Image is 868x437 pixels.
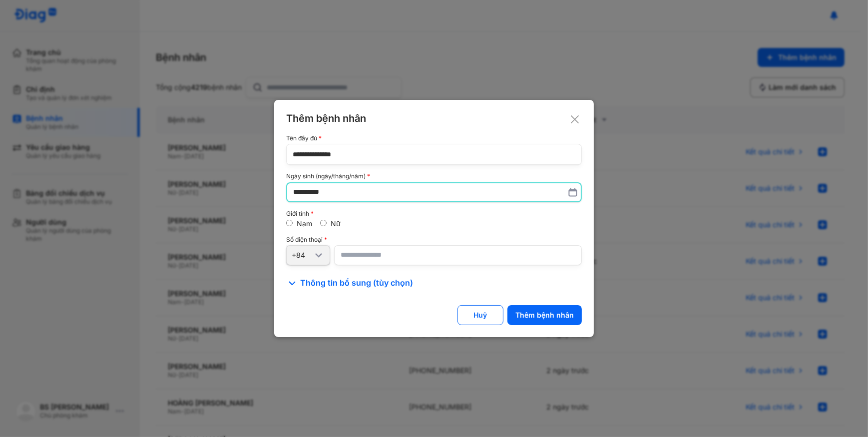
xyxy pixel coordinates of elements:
[286,173,582,180] div: Ngày sinh (ngày/tháng/năm)
[286,112,582,125] div: Thêm bệnh nhân
[286,135,582,142] div: Tên đầy đủ
[292,251,313,260] div: +84
[515,311,574,320] div: Thêm bệnh nhân
[297,219,312,228] label: Nam
[457,305,503,325] button: Huỷ
[286,210,582,217] div: Giới tính
[331,219,341,228] label: Nữ
[507,305,582,325] button: Thêm bệnh nhân
[300,277,413,289] span: Thông tin bổ sung (tùy chọn)
[286,236,582,243] div: Số điện thoại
